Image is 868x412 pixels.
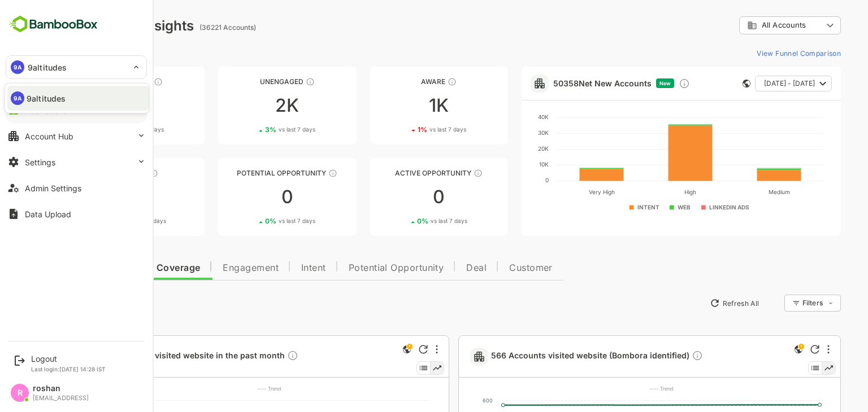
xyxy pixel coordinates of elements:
a: AwareThese accounts have just entered the buying cycle and need further nurturing1K1%vs last 7 days [331,67,468,144]
div: Active Opportunity [331,169,468,177]
a: UnengagedThese accounts have not shown enough engagement and need nurturing2K3%vs last 7 days [179,67,316,144]
div: Description not present [248,350,259,363]
text: 200 [51,397,61,404]
div: Aware [331,77,468,86]
span: vs last 7 days [90,217,127,225]
div: Filters [762,293,801,313]
span: Customer [470,264,513,273]
span: Data Quality and Coverage [38,264,160,273]
a: 566 Accounts visited website (Bombora identified)Description not present [452,350,668,363]
div: 0 % [377,217,428,225]
div: 3 % [225,125,276,134]
a: UnreachedThese accounts have not been engaged with for a defined time period33K0%vs last 7 days [27,67,165,144]
div: 0 % [74,125,124,134]
div: All Accounts [708,20,783,30]
text: 30K [498,129,509,136]
span: vs last 7 days [391,217,428,225]
span: 158 Accounts visited website in the past month [60,350,259,363]
div: Dashboard Insights [27,17,154,34]
span: [DATE] - [DATE] [724,76,775,91]
a: Active OpportunityThese accounts have open opportunities which might be at any of the Sales Stage... [331,158,468,236]
div: This card does not support filter and segments [703,80,711,87]
span: Potential Opportunity [309,264,405,273]
div: Refresh [379,345,388,354]
text: ---- Trend [218,385,242,392]
span: All Accounts [722,21,766,29]
div: 1K [331,97,468,115]
text: 600 [443,397,453,404]
div: These accounts have just entered the buying cycle and need further nurturing [408,77,417,86]
div: These accounts have not shown enough engagement and need nurturing [266,77,275,86]
text: 0 [506,177,509,183]
text: ---- Trend [610,385,634,392]
div: 20 [27,188,165,206]
text: Very High [549,189,575,196]
div: Discover new ICP-fit accounts showing engagement — via intent surges, anonymous website visits, L... [639,78,650,89]
div: 33K [27,97,165,115]
div: 0 [331,188,468,206]
a: EngagedThese accounts are warm, further nurturing would qualify them to MQAs2020%vs last 7 days [27,158,165,236]
div: Description not present [652,350,663,363]
div: More [396,345,398,354]
div: 2K [179,97,316,115]
button: Refresh All [665,294,724,312]
div: These accounts are MQAs and can be passed on to Inside Sales [289,169,298,178]
div: These accounts have open opportunities which might be at any of the Sales Stages [434,169,443,178]
p: 9altitudes [27,93,66,104]
div: Unreached [27,77,165,86]
text: 40K [498,113,509,120]
a: Potential OpportunityThese accounts are MQAs and can be passed on to Inside Sales00%vs last 7 days [179,158,316,236]
div: More [788,345,790,354]
div: These accounts are warm, further nurturing would qualify them to MQAs [110,169,119,178]
div: This is a global insight. Segment selection is not applicable for this view [752,343,766,358]
div: Unengaged [179,77,316,86]
div: 1 % [378,125,427,134]
div: Engaged [27,169,165,177]
span: 566 Accounts visited website (Bombora identified) [452,350,663,363]
span: vs last 7 days [88,125,124,134]
text: High [645,189,657,196]
div: 0 % [225,217,276,225]
span: vs last 7 days [239,125,276,134]
div: Filters [763,299,783,307]
div: All Accounts [700,15,801,37]
button: [DATE] - [DATE] [715,76,792,91]
text: Medium [728,189,750,195]
a: 158 Accounts visited website in the past monthDescription not present [60,350,263,363]
div: Potential Opportunity [179,169,316,177]
ag: (36221 Accounts) [160,23,220,32]
span: vs last 7 days [239,217,276,225]
div: Refresh [771,345,780,354]
div: These accounts have not been engaged with for a defined time period [114,77,123,86]
div: 0 [179,188,316,206]
span: New [620,80,631,86]
text: 20K [498,145,509,152]
button: New Insights [27,293,110,313]
div: 20 % [72,217,127,225]
span: Deal [427,264,447,273]
span: vs last 7 days [390,125,427,134]
div: 9A [11,91,24,105]
a: 50358Net New Accounts [514,78,612,88]
text: 10K [500,161,509,168]
div: This is a global insight. Segment selection is not applicable for this view [361,343,374,358]
span: Intent [262,264,287,273]
button: View Funnel Comparison [713,44,801,62]
span: Engagement [183,264,239,273]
